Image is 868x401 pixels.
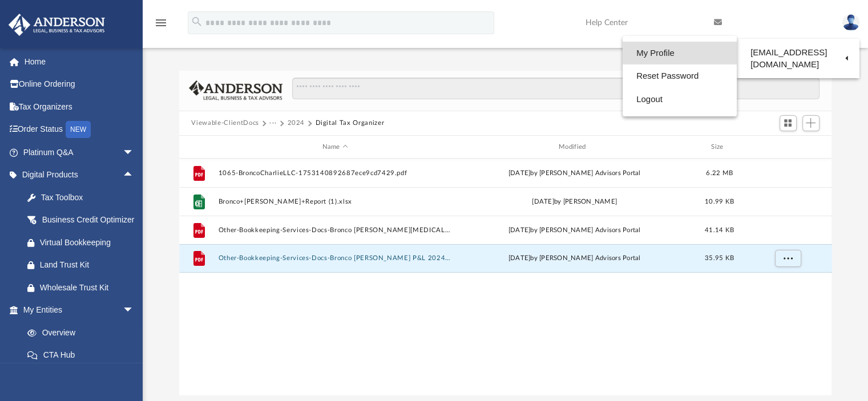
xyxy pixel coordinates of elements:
a: [EMAIL_ADDRESS][DOMAIN_NAME] [737,42,859,75]
img: User Pic [842,14,859,31]
div: id [184,142,212,152]
i: menu [154,16,168,30]
div: [DATE] by [PERSON_NAME] Advisors Portal [457,225,691,236]
span: arrow_drop_down [123,299,146,322]
div: NEW [66,121,91,138]
img: Anderson Advisors Platinum Portal [5,14,108,36]
button: Digital Tax Organizer [315,118,384,128]
div: Wholesale Trust Kit [40,281,137,295]
div: Virtual Bookkeeping [40,236,137,250]
a: Overview [16,321,151,344]
a: menu [154,22,168,30]
span: 41.14 KB [704,227,733,233]
a: Tax Organizers [8,95,151,118]
span: 6.22 MB [706,170,733,176]
button: Other-Bookkeeping-Services-Docs-Bronco [PERSON_NAME] P&L 2024-1753138395687ec4db85156.pdf [218,255,452,262]
a: CTA Hub [16,344,151,367]
button: Add [802,115,819,131]
div: Land Trust Kit [40,258,137,272]
span: arrow_drop_down [123,141,146,164]
a: Virtual Bookkeeping [16,231,151,254]
span: 10.99 KB [704,199,733,205]
div: Tax Toolbox [40,191,137,205]
button: Bronco+[PERSON_NAME]+Report (1).xlsx [218,198,452,205]
a: Online Ordering [8,73,151,96]
button: Viewable-ClientDocs [191,118,259,128]
button: 2024 [287,118,305,128]
a: Logout [623,88,737,111]
input: Search files and folders [292,78,819,99]
a: Digital Productsarrow_drop_up [8,164,151,187]
a: Land Trust Kit [16,254,151,277]
a: Tax Toolbox [16,186,151,209]
a: Reset Password [623,64,737,88]
div: [DATE] by [PERSON_NAME] [457,197,691,207]
span: 35.95 KB [704,256,733,262]
button: More options [774,250,801,268]
button: Other-Bookkeeping-Services-Docs-Bronco [PERSON_NAME][MEDICAL_DATA] Sheet 12.31.24-1753138415687ec... [218,226,452,234]
a: Wholesale Trust Kit [16,276,151,299]
div: Size [696,142,742,152]
button: ··· [269,118,277,128]
div: Business Credit Optimizer [40,213,137,227]
a: Order StatusNEW [8,118,151,141]
div: [DATE] by [PERSON_NAME] Advisors Portal [457,254,691,264]
a: Home [8,50,151,73]
span: arrow_drop_up [123,164,146,187]
a: Platinum Q&Aarrow_drop_down [8,141,151,164]
div: Name [217,142,452,152]
a: My Profile [623,42,737,65]
div: [DATE] by [PERSON_NAME] Advisors Portal [457,168,691,179]
i: search [191,15,203,28]
div: id [747,142,827,152]
div: grid [179,159,832,395]
button: 1065-BroncoCharlieLLC-1753140892687ece9cd7429.pdf [218,169,452,177]
div: Modified [457,142,692,152]
a: Business Credit Optimizer [16,209,151,232]
a: My Entitiesarrow_drop_down [8,299,151,322]
button: Switch to Grid View [780,115,797,131]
